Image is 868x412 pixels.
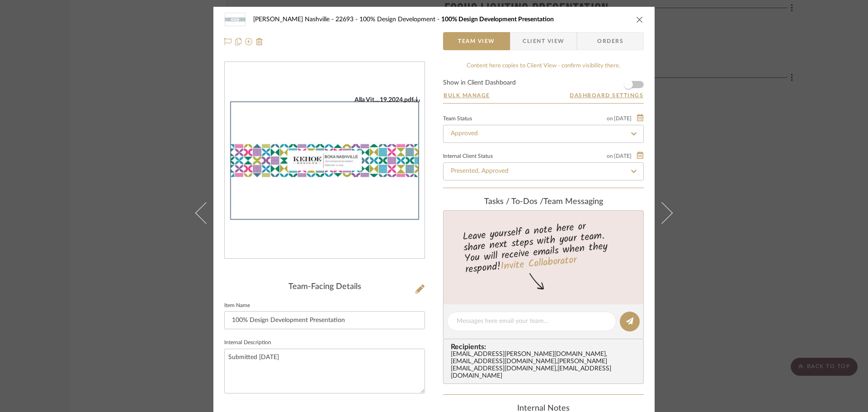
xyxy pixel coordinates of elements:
span: Team View [458,32,495,50]
input: Type to Search… [443,125,644,143]
span: 100% Design Development Presentation [441,16,554,23]
span: Tasks / To-Dos / [484,198,543,206]
div: Team Status [443,117,472,121]
div: Content here copies to Client View - confirm visibility there. [443,62,644,71]
span: on [607,153,613,159]
span: [DATE] [613,115,632,122]
label: Item Name [224,303,250,308]
span: Client View [523,32,564,50]
div: Leave yourself a note here or share next steps with your team. You will receive emails when they ... [442,217,645,277]
input: Type to Search… [443,162,644,180]
span: Orders [587,32,633,50]
span: [DATE] [613,153,632,159]
a: Invite Collaborator [500,252,577,275]
button: Dashboard Settings [569,91,644,99]
img: Remove from project [256,38,263,45]
button: Bulk Manage [443,91,491,99]
div: [EMAIL_ADDRESS][PERSON_NAME][DOMAIN_NAME] , [EMAIL_ADDRESS][DOMAIN_NAME] , [PERSON_NAME][EMAIL_AD... [451,351,640,380]
span: 100% Design Development [359,16,441,23]
div: team Messaging [443,197,644,207]
div: Internal Client Status [443,154,493,159]
img: 2745c59e-85cc-4c96-a18c-7c753b8772f8_48x40.jpg [224,10,246,28]
label: Internal Description [224,341,271,345]
div: Alla Vit....19.2024.pdf [354,96,420,104]
div: Team-Facing Details [224,282,425,292]
div: 0 [225,96,425,225]
img: 2745c59e-85cc-4c96-a18c-7c753b8772f8_436x436.jpg [225,96,425,225]
input: Enter Item Name [224,311,425,329]
button: close [636,15,644,24]
span: Recipients: [451,343,640,351]
span: on [607,116,613,121]
span: [PERSON_NAME] Nashville - 22693 [253,16,359,23]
